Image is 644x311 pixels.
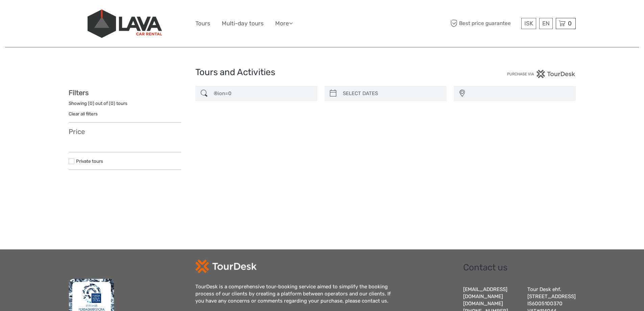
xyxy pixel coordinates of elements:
[449,18,520,29] span: Best price guarantee
[195,260,257,273] img: td-logo-white.png
[111,100,114,107] label: 0
[195,19,210,28] a: Tours
[88,9,162,38] img: 523-13fdf7b0-e410-4b32-8dc9-7907fc8d33f7_logo_big.jpg
[76,158,103,164] a: Private tours
[69,111,98,116] a: Clear all filters
[567,20,573,27] span: 0
[90,100,93,107] label: 0
[524,20,533,27] span: ISK
[69,100,181,111] div: Showing ( ) out of ( ) tours
[211,88,314,99] input: SEARCH
[69,128,181,136] h3: Price
[69,89,89,97] strong: Filters
[275,19,293,28] a: More
[340,88,443,99] input: SELECT DATES
[195,283,398,305] div: TourDesk is a comprehensive tour-booking service aimed to simplify the booking process of our cli...
[539,18,553,29] div: EN
[463,301,503,307] a: [DOMAIN_NAME]
[222,19,264,28] a: Multi-day tours
[463,262,576,273] h2: Contact us
[195,67,449,78] h1: Tours and Activities
[507,70,575,78] img: PurchaseViaTourDesk.png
